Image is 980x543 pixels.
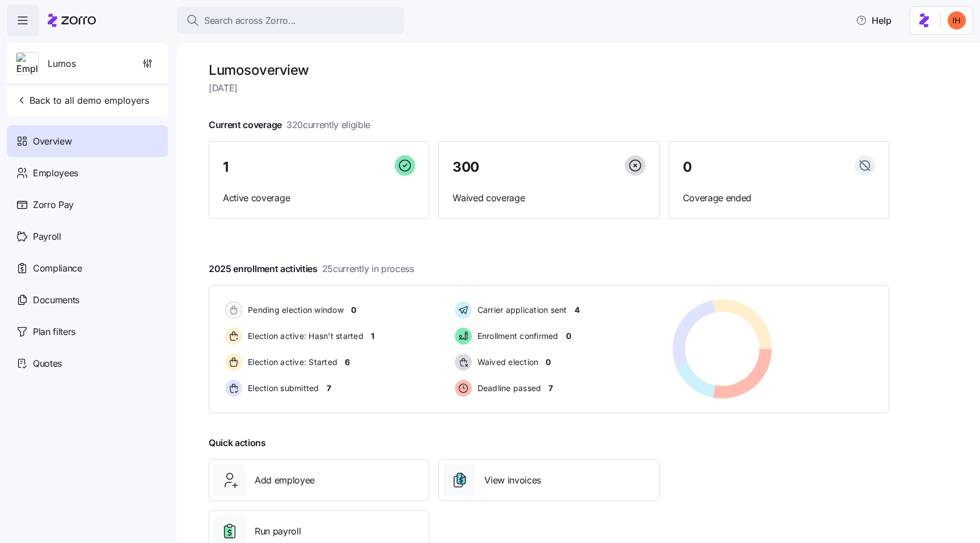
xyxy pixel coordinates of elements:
span: Election active: Hasn't started [244,330,364,342]
span: Employees [33,166,78,180]
span: Active coverage [223,191,415,205]
span: 1 [371,330,374,342]
span: 7 [327,383,331,394]
span: Enrollment confirmed [474,330,559,342]
span: 1 [223,160,229,174]
span: 0 [566,330,571,342]
img: f3711480c2c985a33e19d88a07d4c111 [948,11,966,29]
span: 0 [351,304,356,316]
a: Zorro Pay [7,189,168,220]
span: 0 [683,160,692,174]
span: 7 [548,383,553,394]
span: Payroll [33,230,61,244]
a: Payroll [7,220,168,252]
a: Quotes [7,347,168,379]
span: Help [856,14,892,27]
span: Election submitted [244,383,319,394]
button: Back to all demo employers [11,89,154,112]
a: Documents [7,284,168,316]
button: Search across Zorro... [177,7,404,34]
span: Pending election window [244,304,344,316]
span: Carrier application sent [474,304,567,316]
img: Employer logo [16,53,38,75]
span: 6 [345,357,350,368]
span: Quotes [33,357,62,371]
span: 4 [575,304,580,316]
span: Quick actions [209,436,266,450]
a: Compliance [7,252,168,284]
a: Plan filters [7,316,168,347]
span: Waived election [474,357,539,368]
span: Coverage ended [683,191,875,205]
button: Help [847,9,901,32]
span: [DATE] [209,81,889,95]
span: 320 currently eligible [286,118,370,132]
h1: Lumos overview [209,61,889,79]
span: Search across Zorro... [204,14,296,28]
span: Run payroll [255,524,301,538]
span: Add employee [255,473,315,487]
span: Compliance [33,261,82,275]
a: Employees [7,157,168,189]
span: View invoices [484,473,541,487]
span: 0 [546,357,551,368]
span: 2025 enrollment activities [209,262,414,276]
span: Back to all demo employers [16,94,149,107]
span: Zorro Pay [33,198,74,212]
span: Documents [33,293,79,307]
span: Deadline passed [474,383,542,394]
a: Overview [7,125,168,157]
span: Overview [33,134,71,149]
span: Plan filters [33,325,75,339]
span: 300 [453,160,479,174]
span: Current coverage [209,118,370,132]
span: 25 currently in process [322,262,414,276]
span: Waived coverage [453,191,645,205]
span: Lumos [48,57,76,71]
span: Election active: Started [244,357,337,368]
